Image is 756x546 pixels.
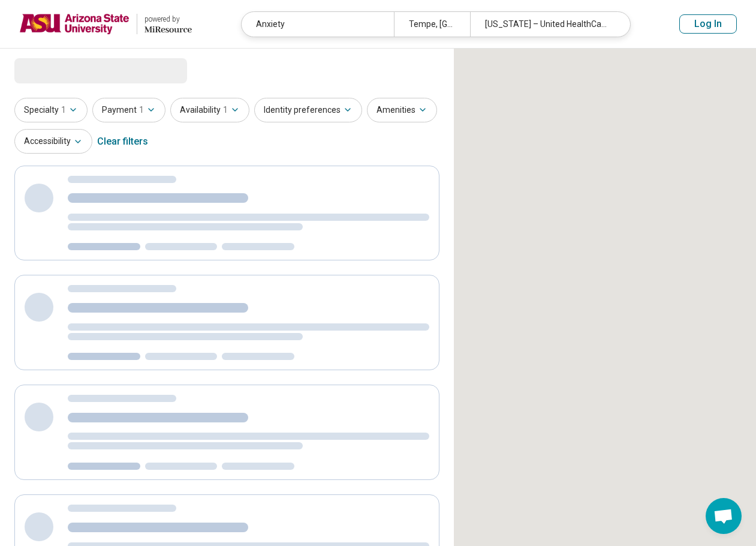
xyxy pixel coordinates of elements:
div: Clear filters [97,127,148,156]
span: 1 [139,104,144,116]
div: powered by [144,14,192,25]
button: Identity preferences [254,98,362,122]
div: Open chat [706,498,742,534]
span: 1 [223,104,228,116]
div: [US_STATE] – United HealthCare Student Resources [470,12,622,37]
button: Specialty1 [14,98,88,122]
button: Payment1 [92,98,165,122]
img: Arizona State University [19,10,129,38]
div: Tempe, [GEOGRAPHIC_DATA] [394,12,470,37]
button: Accessibility [14,129,92,154]
button: Availability1 [170,98,249,122]
span: Loading... [14,58,115,82]
button: Log In [679,14,737,34]
span: 1 [61,104,66,116]
button: Amenities [367,98,437,122]
div: Anxiety [242,12,394,37]
a: Arizona State Universitypowered by [19,10,192,38]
